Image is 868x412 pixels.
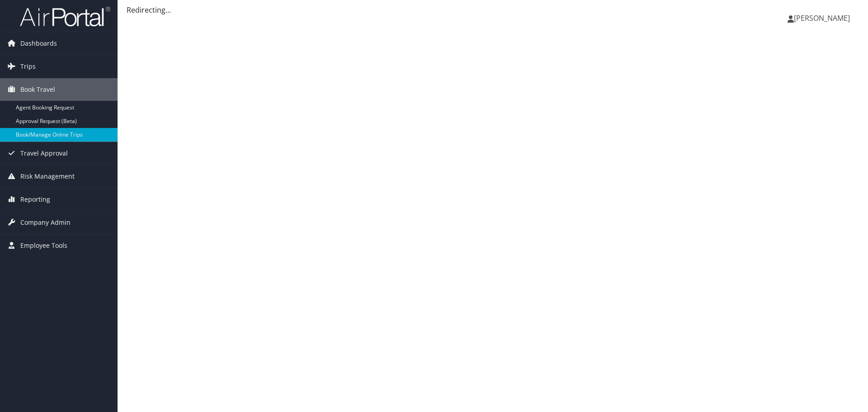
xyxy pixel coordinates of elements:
[20,78,55,101] span: Book Travel
[788,5,859,32] a: [PERSON_NAME]
[20,142,68,165] span: Travel Approval
[20,211,71,234] span: Company Admin
[20,188,50,211] span: Reporting
[794,13,850,23] span: [PERSON_NAME]
[20,32,57,55] span: Dashboards
[127,5,859,15] div: Redirecting...
[20,6,110,27] img: airportal-logo.png
[20,55,36,78] span: Trips
[20,165,75,188] span: Risk Management
[20,234,67,257] span: Employee Tools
